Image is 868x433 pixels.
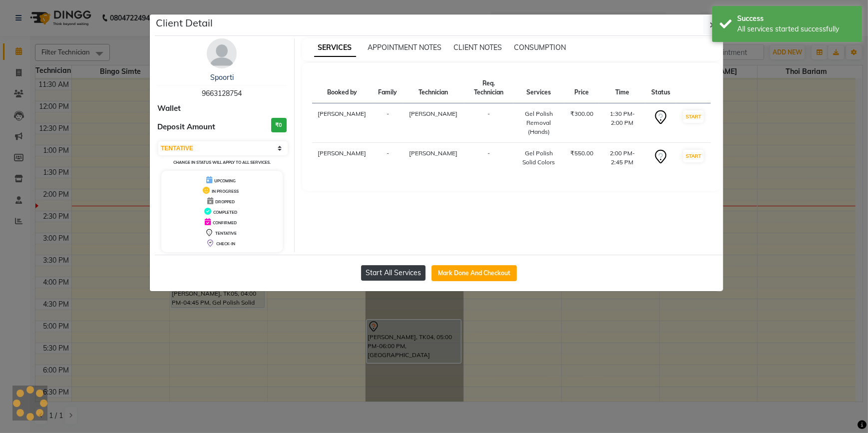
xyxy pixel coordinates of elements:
[513,73,564,103] th: Services
[645,73,676,103] th: Status
[157,103,181,114] span: Wallet
[519,109,558,136] div: Gel Polish Removal (Hands)
[683,110,704,123] button: START
[514,43,566,52] span: CONSUMPTION
[213,220,237,225] span: CONFIRMED
[410,110,458,117] span: [PERSON_NAME]
[213,210,237,215] span: COMPLETED
[454,43,502,52] span: CLIENT NOTES
[519,149,558,167] div: Gel Polish Solid Colors
[271,118,287,132] h3: ₹0
[737,24,855,34] div: All services started successfully
[373,103,404,143] td: -
[737,13,855,24] div: Success
[599,103,645,143] td: 1:30 PM-2:00 PM
[212,189,239,194] span: IN PROGRESS
[683,150,704,162] button: START
[373,143,404,173] td: -
[215,199,235,204] span: DROPPED
[312,143,373,173] td: [PERSON_NAME]
[464,103,514,143] td: -
[410,149,458,157] span: [PERSON_NAME]
[215,231,237,236] span: TENTATIVE
[432,265,517,281] button: Mark Done And Checkout
[564,73,599,103] th: Price
[599,73,645,103] th: Time
[202,89,242,98] span: 9663128754
[173,160,271,165] small: Change in status will apply to all services.
[464,143,514,173] td: -
[404,73,464,103] th: Technician
[361,265,426,281] button: Start All Services
[312,103,373,143] td: [PERSON_NAME]
[156,15,213,30] h5: Client Detail
[314,39,356,57] span: SERVICES
[210,73,234,82] a: Spoorti
[214,178,236,183] span: UPCOMING
[373,73,404,103] th: Family
[368,43,442,52] span: APPOINTMENT NOTES
[216,241,235,246] span: CHECK-IN
[157,121,215,133] span: Deposit Amount
[312,73,373,103] th: Booked by
[570,149,593,158] div: ₹550.00
[207,38,237,68] img: avatar
[464,73,514,103] th: Req. Technician
[570,109,593,118] div: ₹300.00
[599,143,645,173] td: 2:00 PM-2:45 PM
